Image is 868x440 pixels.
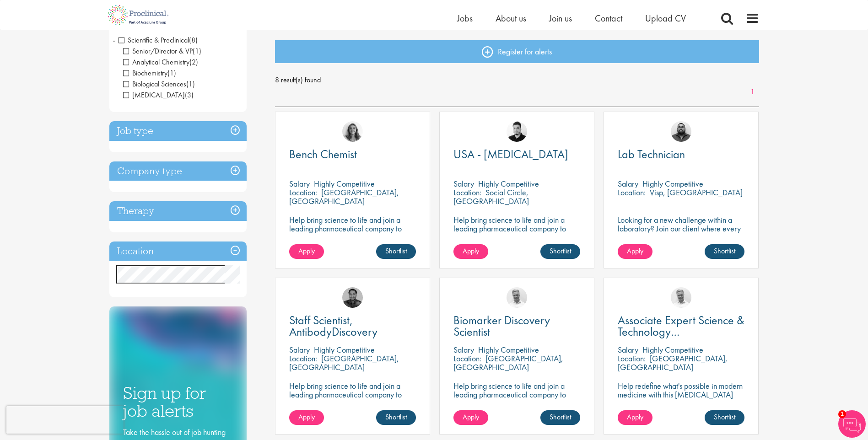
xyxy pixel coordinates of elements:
span: Associate Expert Science & Technology ([MEDICAL_DATA]) [618,312,744,351]
p: [GEOGRAPHIC_DATA], [GEOGRAPHIC_DATA] [289,187,399,206]
span: Analytical Chemistry [123,57,189,67]
p: [GEOGRAPHIC_DATA], [GEOGRAPHIC_DATA] [618,353,728,372]
span: Location: [289,353,317,364]
div: Company type [109,161,247,181]
span: Biochemistry [123,68,167,78]
img: Anderson Maldonado [507,121,527,142]
span: Location: [618,187,646,198]
img: Mike Raletz [342,287,363,308]
span: Bench Chemist [289,146,357,162]
a: Register for alerts [275,40,759,63]
span: [MEDICAL_DATA] [123,90,185,100]
a: Staff Scientist, AntibodyDiscovery [289,315,416,338]
a: Lab Technician [618,149,744,160]
span: 8 result(s) found [275,73,759,87]
span: Lab Technician [618,146,685,162]
a: Ashley Bennett [671,121,691,142]
span: Senior/Director & VP [123,46,201,56]
p: Looking for a new challenge within a laboratory? Join our client where every experiment brings us... [618,215,744,241]
a: Shortlist [540,410,580,425]
span: Biological Sciences [123,79,186,89]
span: Salary [289,178,310,189]
p: Highly Competitive [314,178,375,189]
a: Associate Expert Science & Technology ([MEDICAL_DATA]) [618,315,744,338]
p: Help bring science to life and join a leading pharmaceutical company to play a key role in delive... [453,381,580,425]
span: Senior/Director & VP [123,46,193,56]
h3: Location [109,241,247,261]
span: (1) [186,79,195,89]
p: Help redefine what's possible in modern medicine with this [MEDICAL_DATA] Associate Expert Scienc... [618,381,744,408]
span: Laboratory Technician [123,90,194,100]
span: Salary [453,344,474,355]
a: Shortlist [376,244,416,259]
img: Chatbot [838,410,866,438]
span: Salary [453,178,474,189]
img: Jackie Cerchio [342,121,363,142]
a: Joshua Bye [671,287,691,308]
span: Apply [627,246,643,256]
span: Biological Sciences [123,79,195,89]
p: Highly Competitive [478,178,539,189]
a: Apply [289,410,324,425]
a: Apply [618,410,652,425]
h3: Sign up for job alerts [123,384,233,419]
a: Bench Chemist [289,149,416,160]
a: Jobs [457,12,473,24]
span: 1 [838,410,846,418]
span: (8) [189,35,198,45]
p: Highly Competitive [642,344,703,355]
h3: Therapy [109,201,247,221]
p: [GEOGRAPHIC_DATA], [GEOGRAPHIC_DATA] [289,353,399,372]
span: Apply [627,412,643,422]
h3: Job type [109,121,247,141]
span: Apply [463,246,479,256]
span: Location: [453,353,481,364]
span: Scientific & Preclinical [119,35,198,45]
span: (1) [193,46,201,56]
span: (2) [189,57,198,67]
p: Help bring science to life and join a leading pharmaceutical company to play a key role in delive... [453,215,580,259]
p: Highly Competitive [314,344,375,355]
p: Help bring science to life and join a leading pharmaceutical company to play a key role in delive... [289,215,416,259]
a: USA - [MEDICAL_DATA] [453,149,580,160]
span: Analytical Chemistry [123,57,198,67]
a: Shortlist [705,410,744,425]
p: Social Circle, [GEOGRAPHIC_DATA] [453,187,529,206]
span: Apply [463,412,479,422]
a: Shortlist [540,244,580,259]
a: Shortlist [376,410,416,425]
span: Location: [289,187,317,198]
a: Apply [289,244,324,259]
p: Highly Competitive [478,344,539,355]
a: Biomarker Discovery Scientist [453,315,580,338]
span: Biomarker Discovery Scientist [453,312,550,339]
span: USA - [MEDICAL_DATA] [453,146,568,162]
a: 1 [746,87,759,97]
span: (1) [167,68,176,78]
span: Upload CV [645,12,686,24]
a: Apply [453,244,488,259]
a: Apply [618,244,652,259]
a: Apply [453,410,488,425]
iframe: reCAPTCHA [6,406,124,434]
p: Help bring science to life and join a leading pharmaceutical company to play a key role in delive... [289,381,416,425]
span: Location: [453,187,481,198]
a: Contact [595,12,622,24]
a: About us [496,12,526,24]
span: Salary [618,178,638,189]
a: Shortlist [705,244,744,259]
span: Salary [618,344,638,355]
a: Join us [549,12,572,24]
p: Highly Competitive [642,178,703,189]
p: [GEOGRAPHIC_DATA], [GEOGRAPHIC_DATA] [453,353,563,372]
img: Joshua Bye [507,287,527,308]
